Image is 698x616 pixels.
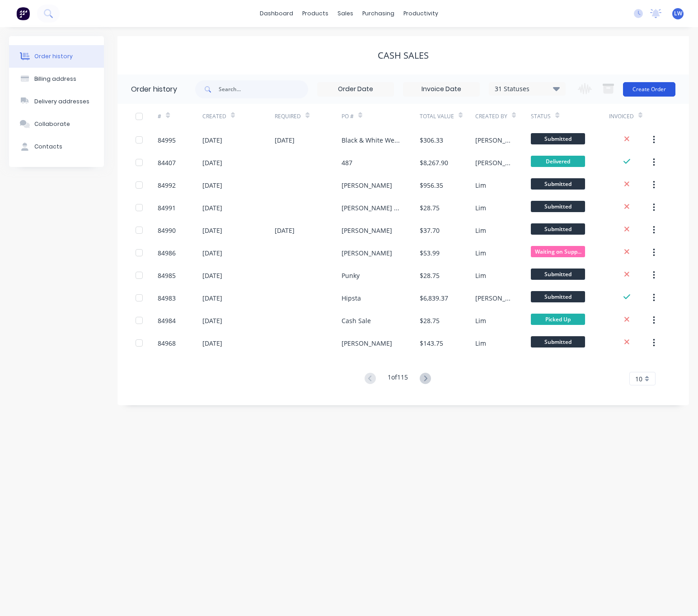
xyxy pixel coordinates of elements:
[9,68,104,90] button: Billing address
[399,7,443,20] div: productivity
[275,112,301,120] div: Required
[202,248,222,258] div: [DATE]
[9,45,104,68] button: Order history
[298,7,333,20] div: products
[158,112,161,120] div: #
[378,50,429,61] div: Cash Sales
[531,291,585,302] span: Submitted
[34,120,70,128] div: Collaborate
[420,226,440,235] div: $37.70
[475,316,486,325] div: Lim
[158,104,202,129] div: #
[202,293,222,303] div: [DATE]
[275,104,342,129] div: Required
[255,7,298,20] a: dashboard
[531,269,585,280] span: Submitted
[34,75,76,83] div: Billing address
[420,203,440,213] div: $28.75
[475,271,486,280] div: Lim
[9,113,104,135] button: Collaborate
[674,9,682,18] span: LW
[9,90,104,113] button: Delivery addresses
[420,181,443,190] div: $956.35
[623,82,675,97] button: Create Order
[158,203,176,213] div: 84991
[531,246,585,257] span: Waiting on Supp...
[531,156,585,167] span: Delivered
[333,7,358,20] div: sales
[342,181,392,190] div: [PERSON_NAME]
[158,135,176,145] div: 84995
[34,97,89,106] div: Delivery addresses
[420,104,475,129] div: Total Value
[475,104,531,129] div: Created By
[388,372,408,385] div: 1 of 115
[158,248,176,258] div: 84986
[475,293,513,303] div: [PERSON_NAME]
[16,7,30,20] img: Factory
[131,84,177,95] div: Order history
[420,248,440,258] div: $53.99
[475,158,513,167] div: [PERSON_NAME]
[420,338,443,348] div: $143.75
[342,226,392,235] div: [PERSON_NAME]
[420,135,443,145] div: $306.33
[219,80,308,98] input: Search...
[158,338,176,348] div: 84968
[342,104,420,129] div: PO #
[202,338,222,348] div: [DATE]
[342,135,402,145] div: Black & White Westgate
[531,223,585,235] span: Submitted
[420,316,440,325] div: $28.75
[531,178,585,190] span: Submitted
[531,336,585,347] span: Submitted
[158,271,176,280] div: 84985
[609,104,654,129] div: Invoiced
[531,104,609,129] div: Status
[9,135,104,158] button: Contacts
[342,158,352,167] div: 487
[531,133,585,144] span: Submitted
[158,293,176,303] div: 84983
[475,248,486,258] div: Lim
[202,271,222,280] div: [DATE]
[475,181,486,190] div: Lim
[420,158,448,167] div: $8,267.90
[358,7,399,20] div: purchasing
[475,135,513,145] div: [PERSON_NAME]
[342,203,402,213] div: [PERSON_NAME] Van Der [PERSON_NAME]
[475,338,486,348] div: Lim
[275,226,295,235] div: [DATE]
[202,316,222,325] div: [DATE]
[489,84,565,94] div: 31 Statuses
[342,293,361,303] div: Hipsta
[531,314,585,325] span: Picked Up
[342,271,360,280] div: Punky
[158,226,176,235] div: 84990
[202,203,222,213] div: [DATE]
[158,316,176,325] div: 84984
[342,316,371,325] div: Cash Sale
[403,83,479,96] input: Invoice Date
[531,112,551,120] div: Status
[342,248,392,258] div: [PERSON_NAME]
[531,201,585,212] span: Submitted
[202,158,222,167] div: [DATE]
[475,112,507,120] div: Created By
[202,181,222,190] div: [DATE]
[158,158,176,167] div: 84407
[420,271,440,280] div: $28.75
[635,374,642,384] span: 10
[475,226,486,235] div: Lim
[609,112,634,120] div: Invoiced
[275,135,295,145] div: [DATE]
[420,112,454,120] div: Total Value
[202,135,222,145] div: [DATE]
[158,181,176,190] div: 84992
[342,338,392,348] div: [PERSON_NAME]
[34,143,62,151] div: Contacts
[342,112,354,120] div: PO #
[202,112,226,120] div: Created
[420,293,448,303] div: $6,839.37
[202,226,222,235] div: [DATE]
